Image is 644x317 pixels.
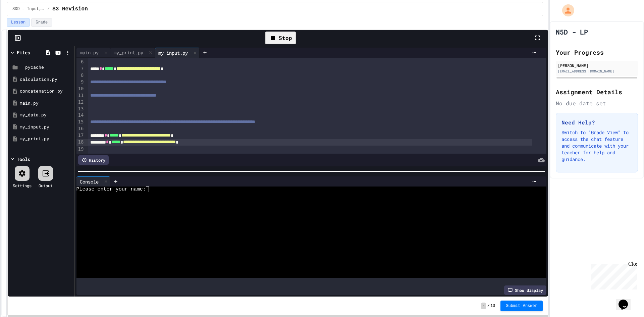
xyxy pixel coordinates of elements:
[506,303,537,309] span: Submit Answer
[31,18,52,27] button: Grade
[20,88,72,95] div: concatenation.py
[76,59,85,65] div: 6
[110,49,147,56] div: my_print.py
[110,48,155,58] div: my_print.py
[155,49,191,56] div: my_input.py
[155,48,200,58] div: my_input.py
[616,290,637,310] iframe: chat widget
[561,129,632,163] p: Switch to "Grade View" to access the chat feature and communicate with your teacher for help and ...
[17,49,30,56] div: Files
[490,303,495,309] span: 10
[556,27,588,37] h1: N5D - LP
[3,3,46,43] div: Chat with us now!Close
[561,118,632,126] h3: Need Help?
[76,99,85,106] div: 12
[76,106,85,112] div: 13
[76,132,85,139] div: 17
[487,303,490,309] span: /
[76,139,85,146] div: 18
[76,119,85,125] div: 15
[76,178,102,185] div: Console
[556,48,638,57] h2: Your Progress
[76,65,85,72] div: 7
[47,6,50,12] span: /
[76,49,102,56] div: main.py
[504,285,546,295] div: Show display
[76,92,85,99] div: 11
[76,176,110,187] div: Console
[76,112,85,119] div: 14
[20,76,72,83] div: calculation.py
[76,79,85,86] div: 9
[76,72,85,79] div: 8
[20,100,72,107] div: main.py
[558,62,636,68] div: [PERSON_NAME]
[76,48,110,58] div: main.py
[17,156,30,163] div: Tools
[76,86,85,92] div: 10
[588,261,637,289] iframe: chat widget
[555,3,576,18] div: My Account
[39,182,53,189] div: Output
[13,182,32,189] div: Settings
[76,146,85,153] div: 19
[265,32,296,44] div: Stop
[52,5,88,13] span: S3 Revision
[20,124,72,130] div: my_input.py
[7,18,30,27] button: Lesson
[481,303,486,309] span: -
[556,87,638,97] h2: Assignment Details
[76,125,85,132] div: 16
[500,301,543,311] button: Submit Answer
[20,112,72,118] div: my_data.py
[12,6,45,12] span: SDD - Input, Output & Simple calculations
[556,99,638,107] div: No due date set
[76,187,146,192] span: Please enter your name:
[78,155,109,165] div: History
[558,69,636,74] div: [EMAIL_ADDRESS][DOMAIN_NAME]
[20,64,72,71] div: __pycache__
[20,136,72,142] div: my_print.py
